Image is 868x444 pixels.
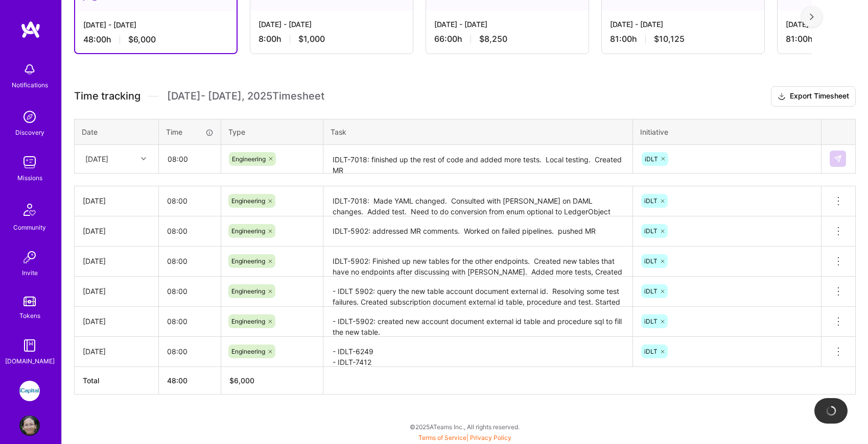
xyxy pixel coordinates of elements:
th: Total [75,366,159,394]
img: guide book [19,335,40,356]
span: $6,000 [128,34,156,45]
span: Engineering [231,317,265,325]
div: Discovery [15,127,44,138]
div: Time [166,127,214,137]
div: [DATE] [85,154,108,164]
div: Missions [17,172,42,183]
div: [DATE] [83,346,150,357]
span: [DATE] - [DATE] , 2025 Timesheet [167,90,324,103]
input: HH:MM [159,187,221,214]
span: | [418,434,511,441]
span: $8,250 [479,34,507,44]
img: discovery [19,107,40,127]
span: $ 6,000 [229,376,254,385]
i: icon Download [778,91,786,102]
span: iDLT [644,197,658,205]
span: Engineering [231,197,265,205]
a: iCapital: Build and maintain RESTful API [17,381,42,401]
a: Privacy Policy [470,434,511,441]
textarea: - IDLT-6249 - IDLT-7412 [324,338,631,366]
img: Submit [834,155,842,163]
img: bell [19,59,40,80]
div: 48:00 h [83,34,228,45]
div: Invite [22,267,38,278]
div: Notifications [12,80,48,90]
img: right [810,13,814,20]
a: User Avatar [17,415,42,436]
textarea: IDLT-5902: Finished up new tables for the other endpoints. Created new tables that have no endpoi... [324,248,631,276]
span: Time tracking [74,90,140,103]
img: teamwork [19,152,40,172]
span: Engineering [232,155,266,163]
input: HH:MM [159,217,221,244]
span: iDLT [644,257,658,265]
img: Invite [19,247,40,267]
span: iDLT [644,227,658,235]
a: Terms of Service [418,434,466,441]
div: [DOMAIN_NAME] [5,356,55,366]
span: $10,125 [654,34,685,44]
input: HH:MM [159,338,221,365]
input: HH:MM [159,308,221,335]
span: Engineering [231,348,265,355]
img: logo [20,20,41,39]
div: [DATE] [83,195,150,206]
img: loading [826,406,836,416]
span: iDLT [644,287,658,295]
div: [DATE] - [DATE] [610,19,756,30]
textarea: IDLT-5902: addressed MR comments. Worked on failed pipelines. pushed MR [324,217,631,245]
div: null [830,151,847,167]
th: 48:00 [159,366,221,394]
div: Initiative [640,127,814,137]
input: HH:MM [159,278,221,305]
div: [DATE] [83,316,150,327]
i: icon Chevron [141,156,146,161]
div: [DATE] - [DATE] [83,19,228,30]
input: HH:MM [159,145,220,172]
button: Export Timesheet [771,86,856,107]
input: HH:MM [159,248,221,275]
div: Tokens [19,310,40,321]
div: 66:00 h [434,34,580,44]
div: [DATE] - [DATE] [259,19,405,30]
th: Task [323,119,633,144]
textarea: - IDLT-5902: created new account document external id table and procedure sql to fill the new table. [324,308,631,336]
div: [DATE] [83,256,150,266]
span: Engineering [231,227,265,235]
img: Community [17,198,42,222]
textarea: - IDLT 5902: query the new table account document external id. Resolving some test failures. Crea... [324,278,631,306]
div: 81:00 h [610,34,756,44]
div: © 2025 ATeams Inc., All rights reserved. [61,414,868,439]
img: tokens [24,297,36,306]
textarea: IDLT-7018: finished up the rest of code and added more tests. Local testing. Created MR [324,146,631,173]
th: Date [75,119,159,144]
div: [DATE] [83,226,150,236]
span: iDLT [645,155,658,163]
div: [DATE] [83,286,150,297]
th: Type [221,119,323,144]
div: [DATE] - [DATE] [434,19,580,30]
span: Engineering [231,287,265,295]
img: User Avatar [19,415,40,436]
div: 8:00 h [259,34,405,44]
img: iCapital: Build and maintain RESTful API [19,381,40,401]
span: iDLT [644,317,658,325]
span: $1,000 [298,34,325,44]
textarea: IDLT-7018: Made YAML changed. Consulted with [PERSON_NAME] on DAML changes. Added test. Need to d... [324,187,631,216]
span: iDLT [644,348,658,355]
div: Community [13,222,46,233]
span: Engineering [231,257,265,265]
